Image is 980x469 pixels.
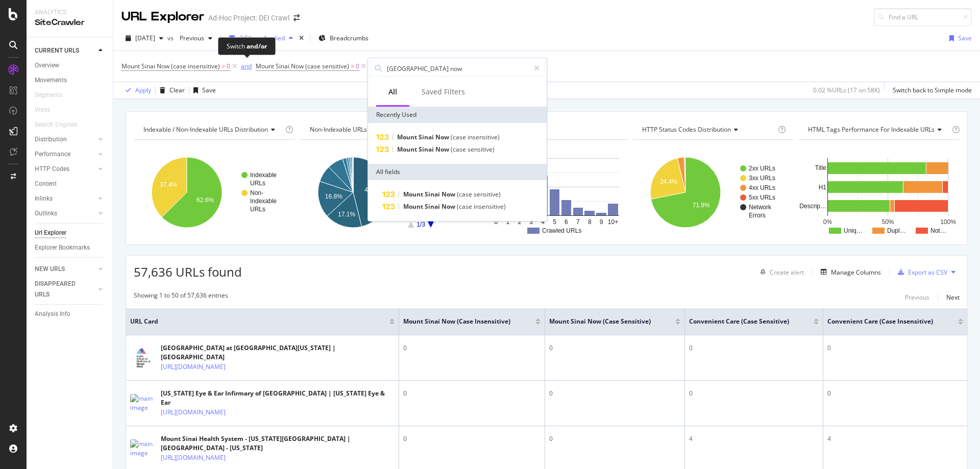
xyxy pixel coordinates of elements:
[35,45,79,56] div: CURRENT URLS
[35,228,66,238] div: Url Explorer
[749,212,766,219] text: Errors
[121,62,220,70] span: Mount Sinai Now (case insensitive)
[35,105,50,115] div: Visits
[35,264,95,275] a: NEW URLS
[241,61,252,71] button: and
[823,218,832,226] text: 0%
[35,90,72,101] a: Segments
[330,34,369,42] span: Breadcrumbs
[827,434,963,443] div: 4
[135,86,151,94] div: Apply
[134,291,228,303] div: Showing 1 to 50 of 57,636 entries
[293,14,300,21] div: arrow-right-arrow-left
[435,133,451,141] span: Now
[388,87,397,97] div: All
[419,145,435,154] span: Sinai
[608,218,618,226] text: 10+
[403,202,425,211] span: Mount
[689,434,819,443] div: 4
[827,389,963,398] div: 0
[300,148,461,237] svg: A chart.
[819,184,827,191] text: H1
[756,264,804,280] button: Create alert
[35,228,106,238] a: Url Explorer
[35,193,95,204] a: Inlinks
[297,33,306,43] div: times
[310,125,405,134] span: Non-Indexable URLs Main Reason
[506,218,510,226] text: 1
[874,8,972,26] input: Find a URL
[134,263,242,280] span: 57,636 URLs found
[143,125,268,134] span: Indexable / Non-Indexable URLs distribution
[134,148,295,237] svg: A chart.
[35,119,77,130] div: Search Engines
[35,164,69,175] div: HTTP Codes
[416,221,425,228] text: 1/3
[35,279,86,300] div: DISAPPEARED URLS
[817,266,881,278] button: Manage Columns
[351,62,354,70] span: >
[35,60,106,71] a: Overview
[227,42,267,51] div: Switch
[946,291,960,303] button: Next
[135,34,155,42] span: 2025 Aug. 19th
[642,125,731,134] span: HTTP Status Codes Distribution
[35,208,95,219] a: Outlinks
[35,119,87,130] a: Search Engines
[600,218,603,226] text: 9
[689,389,819,398] div: 0
[325,193,342,200] text: 16.8%
[156,82,185,98] button: Clear
[161,343,395,362] div: [GEOGRAPHIC_DATA] at [GEOGRAPHIC_DATA][US_STATE] | [GEOGRAPHIC_DATA]
[632,148,794,237] svg: A chart.
[225,30,297,46] button: 2 Filters Applied
[222,62,225,70] span: >
[308,121,444,138] h4: Non-Indexable URLs Main Reason
[749,165,775,172] text: 2xx URLs
[250,189,263,196] text: Non-
[141,121,283,138] h4: Indexable / Non-Indexable URLs Distribution
[451,145,468,154] span: (case
[397,145,419,154] span: Mount
[35,75,106,86] a: Movements
[844,227,863,234] text: Uniq…
[495,218,498,226] text: 0
[827,343,963,353] div: 0
[466,148,627,237] div: A chart.
[35,149,95,160] a: Performance
[425,190,442,199] span: Sinai
[889,82,972,98] button: Switch back to Simple mode
[364,186,382,193] text: 46.1%
[749,194,775,201] text: 5xx URLs
[241,62,252,70] div: and
[35,309,70,319] div: Analysis Info
[541,218,545,226] text: 4
[946,293,960,302] div: Next
[749,204,772,211] text: Network
[35,279,95,300] a: DISAPPEARED URLS
[167,34,176,42] span: vs
[250,206,265,213] text: URLs
[549,434,680,443] div: 0
[930,227,946,234] text: Not…
[35,179,57,189] div: Content
[169,86,185,94] div: Clear
[239,34,285,42] div: 2 Filters Applied
[35,242,90,253] div: Explorer Bookmarks
[35,179,106,189] a: Content
[356,59,359,73] span: 0
[208,13,289,23] div: Ad-Hoc Project: DEI Crawl
[250,198,277,205] text: Indexable
[749,175,775,182] text: 3xx URLs
[403,434,541,443] div: 0
[576,218,580,226] text: 7
[35,164,95,175] a: HTTP Codes
[422,87,465,97] div: Saved Filters
[121,82,151,98] button: Apply
[35,264,65,275] div: NEW URLS
[161,453,226,463] a: [URL][DOMAIN_NAME]
[808,125,935,134] span: HTML Tags Performance for Indexable URLs
[442,190,457,199] span: Now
